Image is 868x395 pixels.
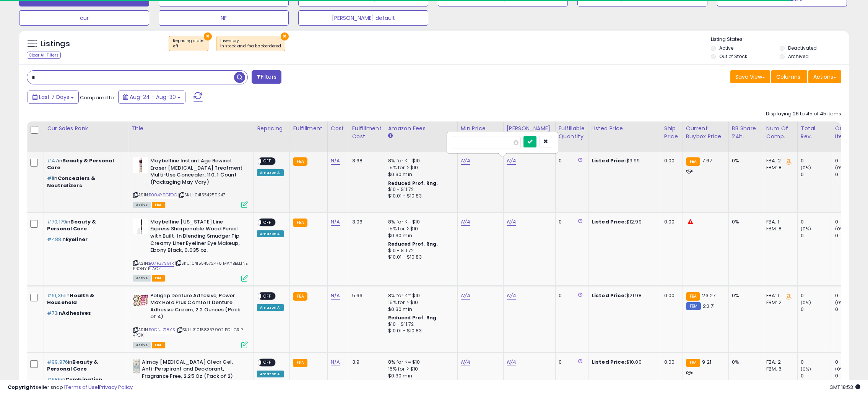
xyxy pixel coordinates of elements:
[592,292,626,299] b: Listed Price:
[766,157,792,164] div: FBA: 2
[331,358,340,366] a: N/A
[150,292,243,322] b: Poligrip Denture Adhesive, Power Max Hold Plus Comfort Denture Adhesive Cream, 2.2 Ounces (Pack o...
[257,371,284,377] div: Amazon AI
[388,321,452,328] div: $10 - $11.72
[766,299,792,306] div: FBM: 2
[352,292,379,299] div: 5.66
[732,359,757,366] div: 0%
[732,125,760,141] div: BB Share 24h.
[47,309,57,317] span: #73
[47,175,95,189] span: Concealers & Neutralizers
[592,358,626,366] b: Listed Price:
[461,358,470,366] a: N/A
[99,384,133,391] a: Privacy Policy
[507,157,516,165] a: N/A
[293,292,307,301] small: FBA
[835,125,863,141] div: Ordered Items
[133,275,151,282] span: All listings currently available for purchase on Amazon
[261,158,273,165] span: OFF
[293,359,307,367] small: FBA
[766,359,792,366] div: FBA: 2
[507,125,552,133] div: [PERSON_NAME]
[65,384,98,391] a: Terms of Use
[801,306,832,313] div: 0
[281,32,289,40] button: ×
[766,366,792,372] div: FBM: 6
[388,164,452,171] div: 15% for > $10
[261,359,273,366] span: OFF
[388,157,452,164] div: 8% for <= $10
[220,44,281,49] div: in stock and fba backordered
[592,292,655,299] div: $21.98
[257,169,284,176] div: Amazon AI
[173,44,204,49] div: off
[47,175,122,189] p: in
[686,359,700,367] small: FBA
[133,219,148,234] img: 31CXG1Z12nL._SL40_.jpg
[801,219,832,225] div: 0
[178,192,225,198] span: | SKU: 041554259247
[47,359,122,372] p: in
[47,219,122,232] p: in
[257,230,284,237] div: Amazon AI
[664,292,677,299] div: 0.00
[352,219,379,225] div: 3.06
[592,157,655,164] div: $9.99
[28,91,79,104] button: Last 7 Days
[461,218,470,226] a: N/A
[47,157,58,164] span: #47
[835,299,846,306] small: (0%)
[732,292,757,299] div: 0%
[801,171,832,178] div: 0
[507,218,516,226] a: N/A
[388,328,452,334] div: $10.01 - $10.83
[835,165,846,171] small: (0%)
[766,225,792,232] div: FBM: 8
[732,219,757,225] div: 0%
[801,366,811,372] small: (0%)
[47,310,122,317] p: in
[47,157,114,171] span: Beauty & Personal Care
[47,125,125,133] div: Cur Sales Rank
[331,218,340,226] a: N/A
[47,236,122,243] p: in
[686,125,725,141] div: Current Buybox Price
[686,157,700,166] small: FBA
[80,94,115,101] span: Compared to:
[592,157,626,164] b: Listed Price:
[592,219,655,225] div: $12.99
[771,70,807,83] button: Columns
[133,327,243,338] span: | SKU: 310158357902 POLIGRIP 4PCK
[592,359,655,366] div: $10.00
[257,125,286,133] div: Repricing
[204,32,212,40] button: ×
[133,292,148,308] img: 51YIZnCyo0L._SL40_.jpg
[133,219,248,281] div: ASIN:
[388,292,452,299] div: 8% for <= $10
[686,302,701,310] small: FBM
[47,157,122,171] p: in
[664,359,677,366] div: 0.00
[711,36,849,43] p: Listing States:
[388,225,452,232] div: 15% for > $10
[592,125,658,133] div: Listed Price
[801,125,829,141] div: Total Rev.
[388,254,452,261] div: $10.01 - $10.83
[388,241,438,247] b: Reduced Prof. Rng.
[388,186,452,193] div: $10 - $11.72
[47,218,66,225] span: #70,179
[133,202,151,208] span: All listings currently available for purchase on Amazon
[788,53,809,60] label: Archived
[261,219,273,225] span: OFF
[507,292,516,299] a: N/A
[133,157,248,207] div: ASIN:
[149,327,175,333] a: B0CNJZ18YS
[173,38,204,49] span: Repricing state :
[592,218,626,225] b: Listed Price:
[352,359,379,366] div: 3.9
[801,226,811,232] small: (0%)
[801,292,832,299] div: 0
[159,10,289,26] button: NF
[664,125,679,141] div: Ship Price
[47,292,122,306] p: in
